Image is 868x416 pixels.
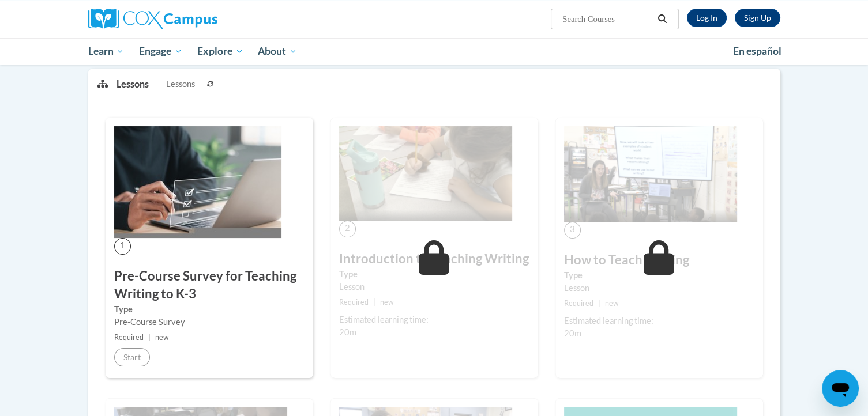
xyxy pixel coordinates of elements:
[339,268,529,281] label: Type
[88,9,217,29] img: Cox Campus
[114,267,305,303] h3: Pre-Course Survey for Teaching Writing to K-3
[605,299,619,308] span: new
[339,313,529,326] div: Estimated learning time:
[380,298,394,307] span: new
[735,9,780,27] a: Register
[250,38,305,65] a: About
[822,370,859,407] iframe: Button to launch messaging window
[339,221,356,237] span: 2
[564,299,593,308] span: Required
[598,299,600,308] span: |
[733,45,781,57] span: En español
[564,328,581,338] span: 20m
[197,44,243,58] span: Explore
[564,251,754,269] h3: How to Teach Writing
[564,126,737,222] img: Course Image
[71,38,798,65] div: Main menu
[81,38,132,65] a: Learn
[564,282,754,294] div: Lesson
[258,44,297,58] span: About
[114,316,305,328] div: Pre-Course Survey
[373,298,375,307] span: |
[139,44,182,58] span: Engage
[88,44,124,58] span: Learn
[114,348,150,366] button: Start
[148,333,151,342] span: |
[166,78,195,90] span: Lessons
[190,38,251,65] a: Explore
[88,9,307,29] a: Cox Campus
[653,12,671,26] button: Search
[131,38,190,65] a: Engage
[339,327,356,337] span: 20m
[561,12,653,26] input: Search Courses
[726,39,789,63] a: En español
[339,281,529,293] div: Lesson
[339,250,529,268] h3: Introduction to Teaching Writing
[564,222,581,239] span: 3
[339,126,512,221] img: Course Image
[117,78,149,90] p: Lessons
[114,333,144,342] span: Required
[114,238,131,255] span: 1
[564,315,754,327] div: Estimated learning time:
[114,303,305,316] label: Type
[114,126,281,238] img: Course Image
[564,269,754,282] label: Type
[339,298,369,307] span: Required
[155,333,169,342] span: new
[687,9,727,27] a: Log In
